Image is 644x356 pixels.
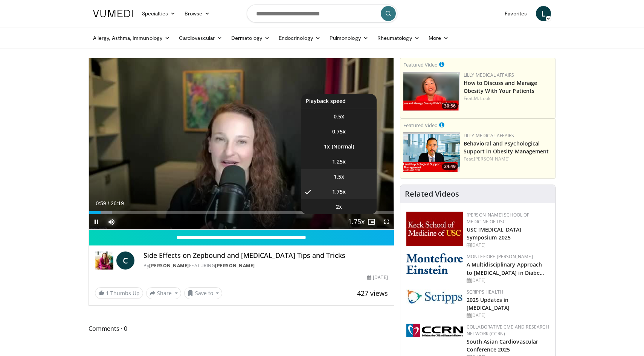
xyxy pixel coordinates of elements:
button: Save to [184,287,223,299]
a: Cardiovascular [174,30,227,45]
span: 427 views [357,289,388,298]
span: 0.5x [334,113,344,120]
a: 30:56 [403,72,460,111]
a: Pulmonology [325,30,373,45]
button: Share [146,287,181,299]
a: How to Discuss and Manage Obesity With Your Patients [464,79,537,94]
a: M. Look [474,95,490,101]
a: More [424,30,453,45]
a: [PERSON_NAME] [474,156,510,162]
div: By FEATURING [143,262,388,269]
a: South Asian Cardiovascular Conference 2025 [467,338,539,353]
div: [DATE] [367,274,388,281]
a: Allergy, Asthma, Immunology [89,30,174,45]
h4: Side Effects on Zepbound and [MEDICAL_DATA] Tips and Tricks [143,251,388,260]
span: / [108,200,109,206]
h4: Related Videos [405,189,459,198]
img: a04ee3ba-8487-4636-b0fb-5e8d268f3737.png.150x105_q85_autocrop_double_scale_upscale_version-0.2.png [406,324,463,337]
small: Featured Video [403,61,438,68]
img: VuMedi Logo [93,10,133,17]
span: 26:19 [111,200,124,206]
a: 1 Thumbs Up [95,287,143,299]
a: [PERSON_NAME] [149,262,189,269]
a: A Multidisciplinary Approach to [MEDICAL_DATA] in Diabe… [467,261,545,276]
div: [DATE] [467,242,549,248]
div: [DATE] [467,312,549,319]
span: 1.25x [332,158,346,165]
a: Montefiore [PERSON_NAME] [467,253,533,260]
span: Comments 0 [89,324,394,333]
span: 0.75x [332,128,346,135]
a: [PERSON_NAME] School of Medicine of USC [467,212,530,225]
a: Lilly Medical Affairs [464,72,514,78]
span: 1.75x [332,188,346,195]
img: ba3304f6-7838-4e41-9c0f-2e31ebde6754.png.150x105_q85_crop-smart_upscale.png [403,132,460,172]
a: USC [MEDICAL_DATA] Symposium 2025 [467,226,522,241]
a: Favorites [500,6,531,21]
button: Fullscreen [379,214,394,229]
img: 7b941f1f-d101-407a-8bfa-07bd47db01ba.png.150x105_q85_autocrop_double_scale_upscale_version-0.2.jpg [406,212,463,246]
a: Rheumatology [373,30,424,45]
a: Browse [180,6,215,21]
span: 0:59 [96,200,106,206]
div: Feat. [464,95,552,102]
span: 1.5x [334,173,344,180]
video-js: Video Player [89,58,394,230]
img: c9f2b0b7-b02a-4276-a72a-b0cbb4230bc1.jpg.150x105_q85_autocrop_double_scale_upscale_version-0.2.jpg [406,289,463,304]
button: Mute [104,214,119,229]
a: Lilly Medical Affairs [464,132,514,139]
span: 2x [336,203,342,211]
span: 30:56 [442,103,458,109]
a: L [536,6,551,21]
span: 1 [106,289,109,297]
div: Progress Bar [89,211,394,214]
input: Search topics, interventions [247,5,397,23]
div: [DATE] [467,277,549,284]
a: Dermatology [227,30,274,45]
a: Scripps Health [467,289,503,295]
a: Collaborative CME and Research Network (CCRN) [467,324,549,337]
a: Endocrinology [274,30,325,45]
img: c98a6a29-1ea0-4bd5-8cf5-4d1e188984a7.png.150x105_q85_crop-smart_upscale.png [403,72,460,111]
a: C [116,251,134,270]
img: Dr. Carolynn Francavilla [95,251,113,270]
a: 2025 Updates in [MEDICAL_DATA] [467,296,510,311]
small: Featured Video [403,122,438,129]
button: Pause [89,214,104,229]
a: 24:49 [403,132,460,172]
span: 24:49 [442,163,458,170]
a: Behavioral and Psychological Support in Obesity Management [464,140,549,155]
img: b0142b4c-93a1-4b58-8f91-5265c282693c.png.150x105_q85_autocrop_double_scale_upscale_version-0.2.png [406,253,463,274]
a: [PERSON_NAME] [215,262,255,269]
a: Specialties [137,6,180,21]
span: 1x [324,143,330,150]
button: Playback Rate [349,214,364,229]
button: Enable picture-in-picture mode [364,214,379,229]
div: Feat. [464,156,552,162]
